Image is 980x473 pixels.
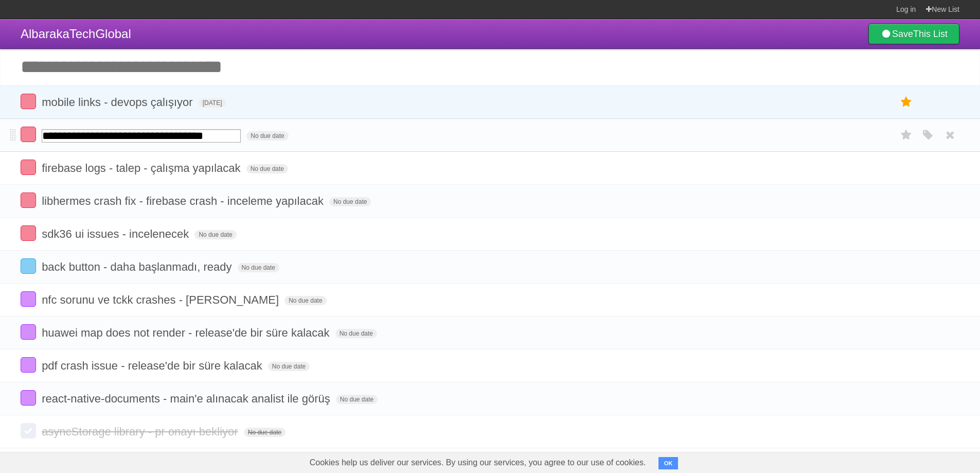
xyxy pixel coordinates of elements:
span: mobile links - devops çalışıyor [42,96,195,109]
span: AlbarakaTechGlobal [21,27,131,41]
span: sdk36 ui issues - incelenecek [42,227,191,240]
span: No due date [336,395,378,404]
span: No due date [246,164,288,173]
span: No due date [244,428,286,437]
span: back button - daha başlanmadı, ready [42,260,234,273]
label: Done [21,94,36,109]
span: No due date [246,131,288,141]
a: SaveThis List [868,24,959,44]
span: huawei map does not render - release'de bir süre kalacak [42,326,332,339]
b: This List [913,29,948,39]
label: Done [21,423,36,439]
label: Done [21,291,36,307]
span: firebase logs - talep - çalışma yapılacak [42,162,243,174]
span: No due date [194,230,236,239]
label: Done [21,258,36,274]
label: Star task [897,94,916,111]
label: Done [21,324,36,340]
label: Done [21,225,36,241]
span: No due date [284,296,326,305]
label: Done [21,357,36,373]
label: Done [21,160,36,175]
label: Done [21,390,36,406]
span: Cookies help us deliver our services. By using our services, you agree to our use of cookies. [299,452,656,473]
span: react-native-documents - main'e alınacak analist ile görüş [42,392,333,405]
span: nfc sorunu ve tckk crashes - [PERSON_NAME] [42,293,281,306]
span: No due date [335,329,377,338]
label: Done [21,127,36,142]
span: No due date [268,362,310,371]
button: OK [658,457,679,469]
label: Star task [897,127,916,144]
span: No due date [238,263,279,272]
label: Done [21,192,36,208]
span: [DATE] [199,98,226,108]
span: pdf crash issue - release'de bir süre kalacak [42,359,265,372]
span: asyncStorage library - pr onayı bekliyor [42,425,241,438]
span: No due date [329,197,371,206]
span: libhermes crash fix - firebase crash - inceleme yapılacak [42,195,326,207]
